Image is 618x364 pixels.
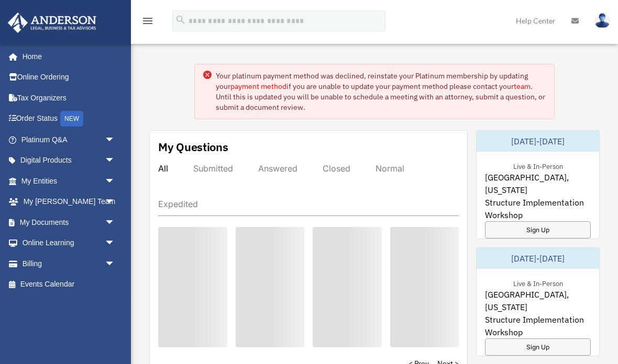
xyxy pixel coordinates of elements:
[7,170,131,191] a: My Entitiesarrow_drop_down
[258,163,297,174] div: Answered
[7,67,131,88] a: Online Ordering
[7,191,131,212] a: My [PERSON_NAME] Teamarrow_drop_down
[7,253,131,274] a: Billingarrow_drop_down
[105,170,126,192] span: arrow_drop_down
[158,163,168,174] div: All
[105,253,126,275] span: arrow_drop_down
[323,163,350,174] div: Closed
[477,248,599,269] div: [DATE]-[DATE]
[216,71,546,112] div: Your platinum payment method was declined, reinstate your Platinum membership by updating your if...
[376,163,404,174] div: Normal
[485,288,591,313] span: [GEOGRAPHIC_DATA], [US_STATE]
[514,82,531,91] a: team
[505,160,571,171] div: Live & In-Person
[105,233,126,254] span: arrow_drop_down
[230,82,286,91] a: payment method
[7,46,126,67] a: Home
[7,150,131,171] a: Digital Productsarrow_drop_down
[105,129,126,151] span: arrow_drop_down
[158,139,228,155] div: My Questions
[175,14,186,26] i: search
[505,277,571,288] div: Live & In-Person
[7,233,131,254] a: Online Learningarrow_drop_down
[105,191,126,213] span: arrow_drop_down
[485,313,591,338] span: Structure Implementation Workshop
[7,274,131,295] a: Events Calendar
[105,150,126,172] span: arrow_drop_down
[141,15,154,27] i: menu
[7,108,131,130] a: Order StatusNEW
[485,221,591,238] a: Sign Up
[7,212,131,233] a: My Documentsarrow_drop_down
[485,171,591,196] span: [GEOGRAPHIC_DATA], [US_STATE]
[193,163,233,174] div: Submitted
[60,111,83,127] div: NEW
[477,131,599,152] div: [DATE]-[DATE]
[7,129,131,150] a: Platinum Q&Aarrow_drop_down
[485,338,591,356] a: Sign Up
[5,13,100,33] img: Anderson Advisors Platinum Portal
[105,212,126,233] span: arrow_drop_down
[141,18,154,27] a: menu
[158,199,198,209] div: Expedited
[594,13,610,28] img: User Pic
[7,87,131,108] a: Tax Organizers
[485,196,591,221] span: Structure Implementation Workshop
